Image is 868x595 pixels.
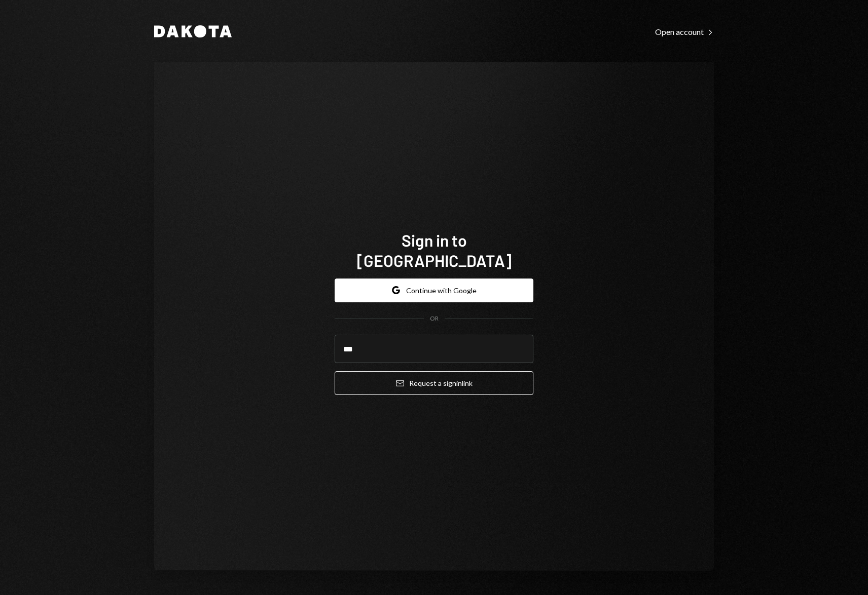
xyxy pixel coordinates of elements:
div: OR [430,314,439,323]
button: Request a signinlink [335,371,533,395]
h1: Sign in to [GEOGRAPHIC_DATA] [335,230,533,270]
a: Open account [655,26,714,37]
button: Continue with Google [335,279,533,302]
div: Open account [655,27,714,37]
